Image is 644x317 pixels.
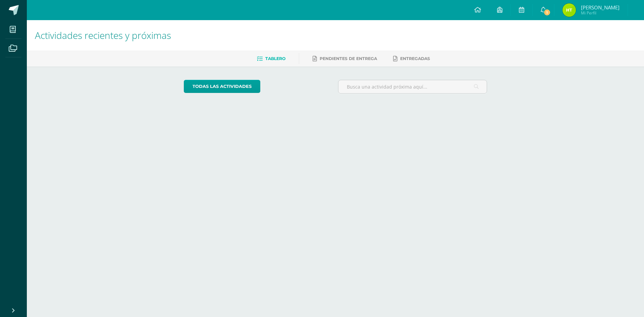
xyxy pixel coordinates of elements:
[35,29,171,42] span: Actividades recientes y próximas
[581,4,620,11] span: [PERSON_NAME]
[543,9,551,16] span: 1
[581,10,620,16] span: Mi Perfil
[400,56,430,61] span: Entregadas
[184,80,260,93] a: todas las Actividades
[313,53,377,64] a: Pendientes de entrega
[320,56,377,61] span: Pendientes de entrega
[265,56,285,61] span: Tablero
[562,3,576,17] img: 7fe8f84df7d96eb7037b571a89aafdd5.png
[257,53,285,64] a: Tablero
[393,53,430,64] a: Entregadas
[338,80,487,93] input: Busca una actividad próxima aquí...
